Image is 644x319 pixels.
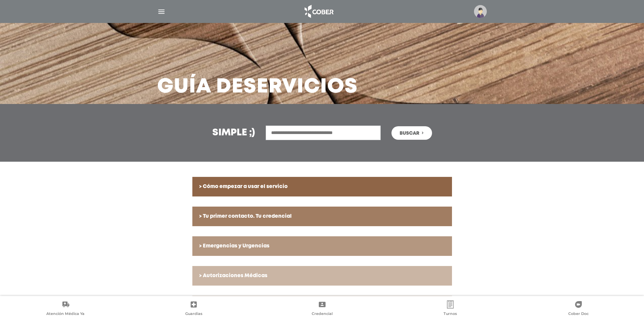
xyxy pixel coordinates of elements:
[192,207,452,226] a: > Tu primer contacto. Tu credencial
[312,311,333,317] span: Credencial
[1,300,129,317] a: Atención Médica Ya
[185,311,202,317] span: Guardias
[444,311,457,317] span: Turnos
[199,213,445,219] h6: > Tu primer contacto. Tu credencial
[474,5,487,18] img: profile-placeholder.svg
[568,311,589,317] span: Cober Doc
[192,236,452,256] a: > Emergencias y Urgencias
[199,184,445,190] h6: > Cómo empezar a usar el servicio
[400,131,419,136] span: Buscar
[157,7,166,16] img: Cober_menu-lines-white.svg
[129,300,258,317] a: Guardias
[212,128,255,138] h3: Simple ;)
[192,296,452,315] a: > Sistema de Atención Directa
[258,300,386,317] a: Credencial
[515,300,643,317] a: Cober Doc
[157,78,358,96] h3: Guía de Servicios
[199,243,445,249] h6: > Emergencias y Urgencias
[192,177,452,196] a: > Cómo empezar a usar el servicio
[46,311,85,317] span: Atención Médica Ya
[391,126,432,140] button: Buscar
[192,266,452,286] a: > Autorizaciones Médicas
[199,273,445,279] h6: > Autorizaciones Médicas
[386,300,514,317] a: Turnos
[301,3,336,20] img: logo_cober_home-white.png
